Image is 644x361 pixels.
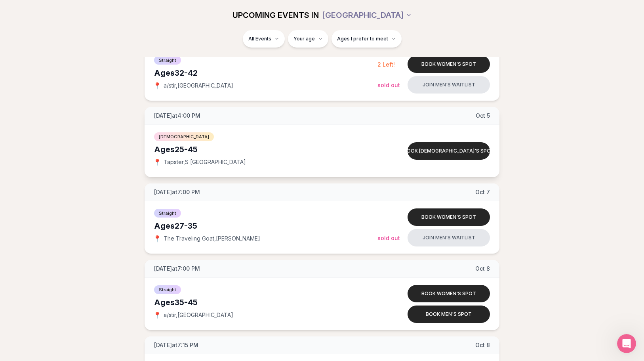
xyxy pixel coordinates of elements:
iframe: Intercom live chat [617,334,636,353]
span: The Traveling Goat , [PERSON_NAME] [164,235,260,243]
span: Oct 5 [476,112,490,120]
div: Ages 27-35 [154,220,377,231]
button: Book women's spot [408,285,490,302]
button: [GEOGRAPHIC_DATA] [322,6,412,24]
button: All Events [243,30,285,48]
button: Book women's spot [408,55,490,73]
span: Your age [293,36,315,42]
button: Book men's spot [408,306,490,323]
span: 📍 [154,235,160,242]
span: Straight [154,209,181,218]
div: Ages 25-45 [154,144,377,155]
span: UPCOMING EVENTS IN [232,10,319,21]
button: Your age [288,30,328,48]
span: [DATE] at 4:00 PM [154,112,200,120]
button: Join men's waitlist [408,76,490,94]
span: Tapster , S [GEOGRAPHIC_DATA] [164,158,246,166]
span: All Events [248,36,271,42]
span: 📍 [154,312,160,318]
span: Sold Out [377,82,400,88]
button: Book [DEMOGRAPHIC_DATA]'s spot [408,142,490,160]
span: Oct 8 [475,341,490,349]
span: a/stir , [GEOGRAPHIC_DATA] [164,82,233,90]
span: 2 Left! [377,61,395,68]
div: Ages 32-42 [154,67,377,78]
span: a/stir , [GEOGRAPHIC_DATA] [164,311,233,319]
span: [DATE] at 7:00 PM [154,265,200,273]
button: Join men's waitlist [408,229,490,246]
span: Oct 8 [475,265,490,273]
span: 📍 [154,82,160,89]
span: 📍 [154,159,160,165]
span: Straight [154,56,181,65]
span: [DATE] at 7:00 PM [154,188,200,196]
span: Straight [154,285,181,294]
span: [DATE] at 7:15 PM [154,341,198,349]
span: Oct 7 [475,188,490,196]
button: Book women's spot [408,208,490,226]
span: Sold Out [377,235,400,241]
div: Ages 35-45 [154,297,377,308]
button: Ages I prefer to meet [332,30,402,48]
span: Ages I prefer to meet [337,36,388,42]
span: [DEMOGRAPHIC_DATA] [154,132,214,141]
